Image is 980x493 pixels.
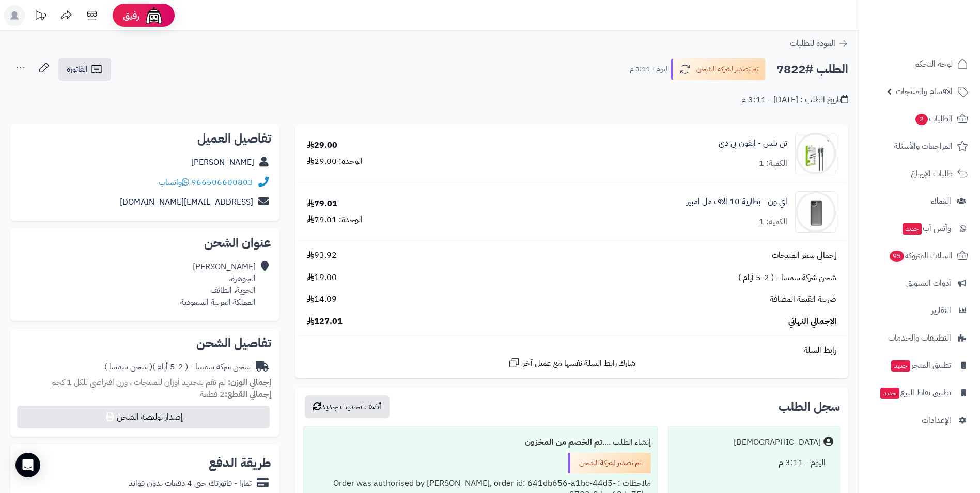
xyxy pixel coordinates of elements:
span: السلات المتروكة [889,249,953,263]
span: 19.00 [307,272,337,284]
b: تم الخصم من المخزون [525,436,602,449]
span: تطبيق نقاط البيع [879,386,951,400]
a: واتساب [159,176,189,189]
h2: طريقة الدفع [209,457,271,469]
div: Open Intercom Messenger [15,453,40,477]
span: الطلبات [914,112,953,126]
div: الكمية: 1 [759,216,787,228]
strong: إجمالي القطع: [225,388,271,400]
a: تطبيق المتجرجديد [865,353,974,378]
span: إجمالي سعر المنتجات [772,250,836,261]
a: التقارير [865,298,974,323]
a: [EMAIL_ADDRESS][DOMAIN_NAME] [120,196,253,208]
span: ( شحن سمسا ) [104,361,152,373]
span: الفاتورة [67,63,88,75]
button: تم تصدير لشركة الشحن [671,58,766,80]
strong: إجمالي الوزن: [228,376,271,389]
span: التطبيقات والخدمات [888,331,951,345]
h2: الطلب #7822 [776,59,848,80]
span: 95 [889,250,905,263]
h2: تفاصيل العميل [19,132,271,145]
a: الطلبات2 [865,106,974,131]
span: الإعدادات [922,413,951,427]
span: جديد [903,223,922,235]
span: رفيق [123,9,139,22]
div: تاريخ الطلب : [DATE] - 3:11 م [741,94,848,106]
a: التطبيقات والخدمات [865,326,974,350]
a: اي ون - بطارية 10 الاف مل امبير [687,196,787,208]
a: تن بلس - ايفون بي دي [719,137,787,149]
a: العودة للطلبات [790,37,848,50]
span: جديد [891,360,910,372]
a: تطبيق نقاط البيعجديد [865,380,974,405]
span: شحن شركة سمسا - ( 2-5 أيام ) [738,272,836,284]
div: 29.00 [307,140,337,151]
span: العودة للطلبات [790,37,835,50]
div: إنشاء الطلب .... [310,433,651,453]
div: شحن شركة سمسا - ( 2-5 أيام ) [104,361,251,373]
div: [PERSON_NAME] الجوهرة، الحوية، الطائف المملكة العربية السعودية [180,261,256,308]
a: شارك رابط السلة نفسها مع عميل آخر [508,357,635,369]
div: الوحدة: 29.00 [307,156,363,167]
a: تحديثات المنصة [27,5,53,28]
a: لوحة التحكم [865,52,974,76]
span: تطبيق المتجر [890,358,951,373]
a: السلات المتروكة95 [865,243,974,268]
span: 127.01 [307,316,343,328]
span: وآتس آب [901,221,951,236]
small: اليوم - 3:11 م [630,64,669,74]
span: العملاء [931,194,951,208]
span: 14.09 [307,294,337,305]
span: الإجمالي النهائي [788,316,836,328]
img: logo-2.png [910,8,970,29]
span: لم تقم بتحديد أوزان للمنتجات ، وزن افتراضي للكل 1 كجم [51,376,226,389]
a: الفاتورة [58,58,111,81]
div: تم تصدير لشركة الشحن [568,453,651,473]
button: أضف تحديث جديد [305,395,390,418]
h2: عنوان الشحن [19,237,271,249]
span: أدوات التسويق [906,276,951,290]
div: [DEMOGRAPHIC_DATA] [734,437,821,449]
span: الأقسام والمنتجات [896,84,953,99]
img: 1732536883-Slide5-90x90.JPG [796,133,836,174]
span: طلبات الإرجاع [911,166,953,181]
div: رابط السلة [299,345,844,357]
div: الوحدة: 79.01 [307,214,363,226]
a: أدوات التسويق [865,271,974,296]
h3: سجل الطلب [779,400,840,413]
h2: تفاصيل الشحن [19,337,271,349]
div: اليوم - 3:11 م [675,453,833,473]
span: جديد [880,388,899,399]
a: طلبات الإرجاع [865,161,974,186]
button: إصدار بوليصة الشحن [17,406,270,428]
div: 79.01 [307,198,337,210]
div: تمارا - فاتورتك حتى 4 دفعات بدون فوائد [129,477,252,489]
div: الكمية: 1 [759,158,787,170]
span: لوحة التحكم [914,57,953,71]
span: 2 [915,113,928,126]
a: وآتس آبجديد [865,216,974,241]
span: 93.92 [307,250,337,261]
span: التقارير [931,303,951,318]
a: [PERSON_NAME] [191,156,254,168]
a: العملاء [865,189,974,213]
a: 966506600803 [191,176,253,189]
span: شارك رابط السلة نفسها مع عميل آخر [523,358,635,369]
img: ai-face.png [144,5,164,26]
span: ضريبة القيمة المضافة [770,294,836,305]
a: الإعدادات [865,408,974,433]
small: 2 قطعة [200,388,271,400]
span: المراجعات والأسئلة [894,139,953,153]
img: 1732492839-%D8%A8%D8%B7%D8%A7%D8%B1%D9%8A%D8%A9%2010-90x90.jpg [796,191,836,233]
a: المراجعات والأسئلة [865,134,974,159]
